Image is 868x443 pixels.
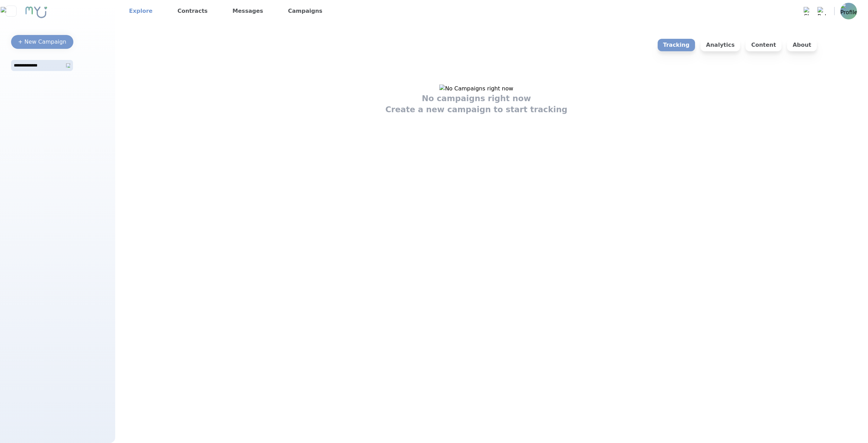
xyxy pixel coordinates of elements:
[804,7,812,15] img: Chat
[11,35,73,49] button: + New Campaign
[746,39,782,51] p: Content
[787,39,817,51] p: About
[175,6,210,17] a: Contracts
[817,7,826,15] img: Bell
[439,85,513,93] img: No Campaigns right now
[422,93,531,104] h1: No campaigns right now
[285,6,325,17] a: Campaigns
[840,3,857,19] img: Profile
[385,104,567,115] h1: Create a new campaign to start tracking
[18,38,66,46] div: + New Campaign
[1,7,21,15] img: Close sidebar
[658,39,695,51] p: Tracking
[126,6,155,17] a: Explore
[701,39,740,51] p: Analytics
[230,6,266,17] a: Messages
